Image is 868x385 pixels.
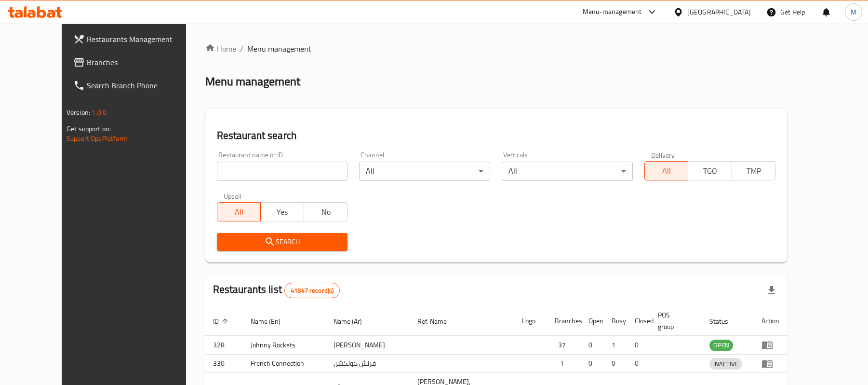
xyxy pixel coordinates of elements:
[285,286,339,295] span: 41847 record(s)
[514,306,547,336] th: Logo
[265,205,300,219] span: Yes
[502,162,633,181] div: All
[547,354,581,373] td: 1
[247,43,311,55] span: Menu management
[692,164,728,178] span: TGO
[736,164,772,178] span: TMP
[627,354,650,373] td: 0
[627,306,650,336] th: Closed
[687,7,751,17] div: [GEOGRAPHIC_DATA]
[334,316,374,327] span: Name (Ar)
[67,132,128,145] a: Support.OpsPlatform
[205,43,787,55] nav: breadcrumb
[583,6,642,18] div: Menu-management
[205,336,243,355] td: 328
[581,336,604,355] td: 0
[761,358,779,370] div: Menu
[284,283,340,298] div: Total records count
[224,192,241,199] label: Upsell
[644,161,688,180] button: All
[709,358,742,370] span: INACTIVE
[213,282,340,298] h2: Restaurants list
[359,162,490,181] div: All
[260,202,304,221] button: Yes
[581,354,604,373] td: 0
[326,354,410,373] td: فرنش كونكشن
[754,306,787,336] th: Action
[688,161,732,180] button: TGO
[217,162,348,181] input: Search for restaurant name or ID..
[205,74,300,89] h2: Menu management
[221,205,257,219] span: All
[240,43,243,55] li: /
[304,202,347,221] button: No
[67,106,90,119] span: Version:
[87,33,199,45] span: Restaurants Management
[217,233,348,251] button: Search
[308,205,344,219] span: No
[627,336,650,355] td: 0
[709,316,741,327] span: Status
[67,123,111,135] span: Get support on:
[651,151,675,158] label: Delivery
[649,164,684,178] span: All
[547,336,581,355] td: 37
[205,354,243,373] td: 330
[760,279,783,302] div: Export file
[417,316,459,327] span: Ref. Name
[604,306,627,336] th: Busy
[205,43,236,55] a: Home
[217,202,261,221] button: All
[243,336,326,355] td: Johnny Rockets
[658,309,690,332] span: POS group
[66,51,207,74] a: Branches
[547,306,581,336] th: Branches
[87,56,199,68] span: Branches
[709,340,733,351] div: OPEN
[251,316,293,327] span: Name (En)
[732,161,775,180] button: TMP
[581,306,604,336] th: Open
[66,27,207,51] a: Restaurants Management
[851,7,856,17] span: M
[66,74,207,97] a: Search Branch Phone
[217,128,775,143] h2: Restaurant search
[225,236,340,248] span: Search
[87,80,199,91] span: Search Branch Phone
[326,336,410,355] td: [PERSON_NAME]
[709,340,733,351] span: OPEN
[761,339,779,351] div: Menu
[604,336,627,355] td: 1
[92,106,107,119] span: 1.0.0
[213,316,231,327] span: ID
[604,354,627,373] td: 0
[243,354,326,373] td: French Connection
